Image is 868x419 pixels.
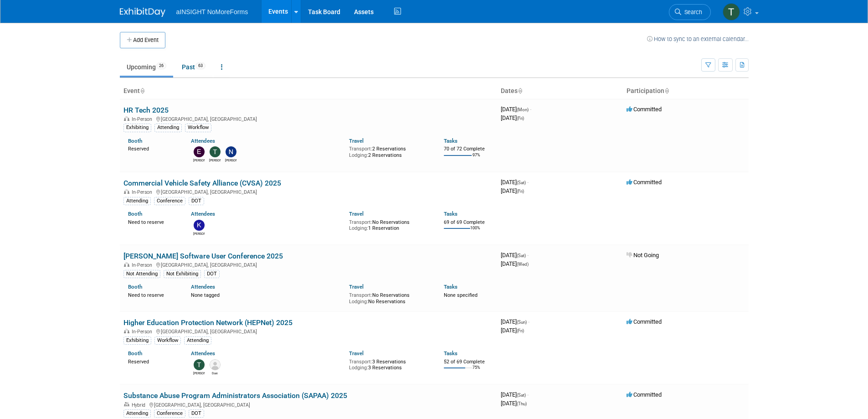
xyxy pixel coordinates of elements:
[128,217,178,226] div: Need to reserve
[194,220,205,231] img: Kate Silvas
[473,365,480,378] td: 75%
[164,270,201,278] div: Not Exhibiting
[627,106,662,113] span: Committed
[517,328,524,333] span: (Fri)
[128,138,142,144] a: Booth
[123,115,493,122] div: [GEOGRAPHIC_DATA], [GEOGRAPHIC_DATA]
[132,262,155,268] span: In-Person
[517,107,529,112] span: (Mon)
[128,290,178,299] div: Need to reserve
[349,146,372,152] span: Transport:
[193,231,205,236] div: Kate Silvas
[473,153,480,165] td: 97%
[349,299,368,305] span: Lodging:
[154,124,182,132] div: Attending
[349,152,368,158] span: Lodging:
[627,318,662,325] span: Committed
[501,327,524,334] span: [DATE]
[132,116,155,122] span: In-Person
[349,219,372,225] span: Transport:
[349,284,364,290] a: Travel
[189,197,204,205] div: DOT
[527,179,529,186] span: -
[517,180,526,185] span: (Sat)
[123,270,160,278] div: Not Attending
[132,402,148,408] span: Hybrid
[124,402,129,407] img: Hybrid Event
[191,290,342,299] div: None tagged
[124,116,129,121] img: In-Person Event
[501,318,529,325] span: [DATE]
[723,3,740,21] img: Teresa Papanicolaou
[194,359,205,370] img: Teresa Papanicolaou
[664,87,669,94] a: Sort by Participation Type
[444,359,493,365] div: 52 of 69 Complete
[191,284,215,290] a: Attendees
[175,58,212,76] a: Past63
[120,8,165,17] img: ExhibitDay
[349,211,364,217] a: Travel
[193,157,205,163] div: Eric Guimond
[140,87,144,94] a: Sort by Event Name
[501,252,529,259] span: [DATE]
[349,225,368,231] span: Lodging:
[210,146,221,157] img: Teresa Papanicolaou
[123,179,281,187] a: Commercial Vehicle Safety Alliance (CVSA) 2025
[349,359,372,365] span: Transport:
[128,284,142,290] a: Booth
[128,357,178,365] div: Reserved
[517,116,524,121] span: (Fri)
[123,336,151,345] div: Exhibiting
[123,391,347,400] a: Substance Abuse Program Administrators Association (SAPAA) 2025
[195,62,205,69] span: 63
[123,124,151,132] div: Exhibiting
[124,262,129,267] img: In-Person Event
[123,197,151,205] div: Attending
[120,32,165,48] button: Add Event
[444,219,493,226] div: 69 of 69 Complete
[349,138,364,144] a: Travel
[120,83,497,99] th: Event
[191,138,215,144] a: Attendees
[528,318,529,325] span: -
[191,350,215,357] a: Attendees
[627,391,662,398] span: Committed
[349,292,372,298] span: Transport:
[517,393,526,398] span: (Sat)
[527,391,529,398] span: -
[444,138,457,144] a: Tasks
[517,320,527,325] span: (Sun)
[185,124,211,132] div: Workflow
[132,189,155,195] span: In-Person
[124,329,129,333] img: In-Person Event
[123,327,493,335] div: [GEOGRAPHIC_DATA], [GEOGRAPHIC_DATA]
[123,252,283,260] a: [PERSON_NAME] Software User Conference 2025
[501,179,529,186] span: [DATE]
[123,261,493,268] div: [GEOGRAPHIC_DATA], [GEOGRAPHIC_DATA]
[530,106,531,113] span: -
[349,365,368,371] span: Lodging:
[517,401,527,406] span: (Thu)
[123,318,293,327] a: Higher Education Protection Network (HEPNet) 2025
[184,336,211,345] div: Attending
[517,189,524,194] span: (Fri)
[210,359,221,370] img: Dae Kim
[501,114,524,121] span: [DATE]
[349,357,430,371] div: 3 Reservations 3 Reservations
[444,350,457,357] a: Tasks
[349,350,364,357] a: Travel
[154,336,181,345] div: Workflow
[123,401,493,408] div: [GEOGRAPHIC_DATA], [GEOGRAPHIC_DATA]
[681,9,702,16] span: Search
[193,370,205,376] div: Teresa Papanicolaou
[128,211,142,217] a: Booth
[154,409,185,418] div: Conference
[194,146,205,157] img: Eric Guimond
[225,157,236,163] div: Nichole Brown
[501,391,529,398] span: [DATE]
[204,270,220,278] div: DOT
[349,217,430,232] div: No Reservations 1 Reservation
[623,83,749,99] th: Participation
[176,8,248,16] span: aINSIGHT NoMoreForms
[128,144,178,152] div: Reserved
